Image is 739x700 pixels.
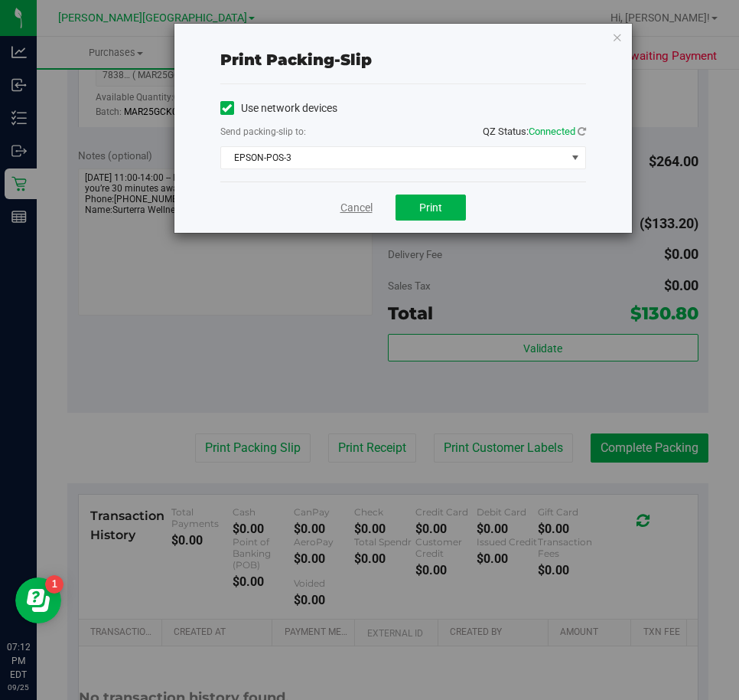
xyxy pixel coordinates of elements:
[419,201,442,214] span: Print
[221,147,566,168] span: EPSON-POS-3
[483,126,586,137] span: QZ Status:
[220,51,372,69] span: Print packing-slip
[45,575,63,594] iframe: Resource center unread badge
[15,577,61,623] iframe: Resource center
[565,147,584,168] span: select
[529,126,575,137] span: Connected
[396,195,466,221] button: Print
[340,200,373,216] a: Cancel
[220,125,306,139] label: Send packing-slip to:
[220,100,337,116] label: Use network devices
